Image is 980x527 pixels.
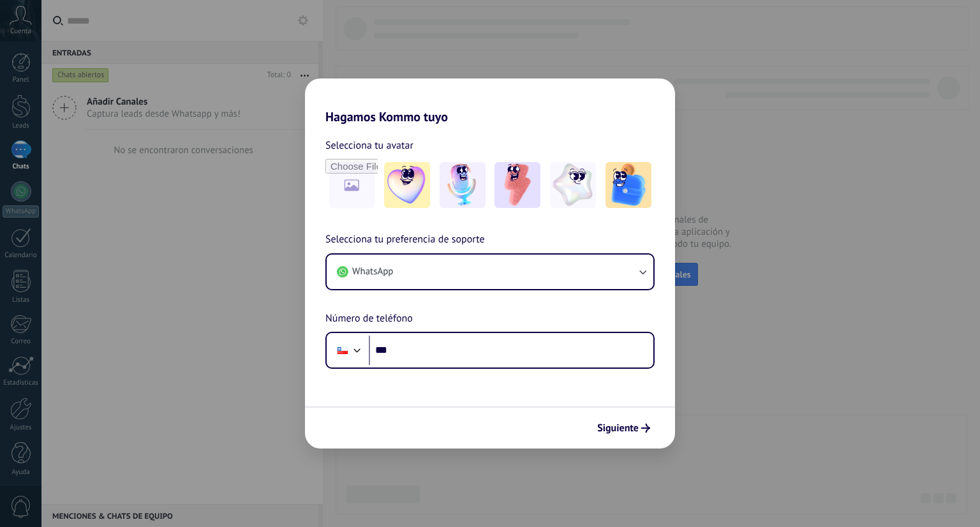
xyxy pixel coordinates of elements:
span: Selecciona tu avatar [325,137,413,154]
img: -2.jpeg [440,162,486,208]
span: WhatsApp [352,265,393,278]
img: -1.jpeg [384,162,430,208]
h2: Hagamos Kommo tuyo [305,78,675,124]
img: -4.jpeg [550,162,596,208]
div: Chile: + 56 [330,337,355,364]
span: Siguiente [597,424,639,433]
button: Siguiente [591,417,656,439]
img: -5.jpeg [605,162,651,208]
span: Selecciona tu preferencia de soporte [325,232,485,248]
button: WhatsApp [327,255,653,289]
span: Número de teléfono [325,311,413,327]
img: -3.jpeg [494,162,540,208]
